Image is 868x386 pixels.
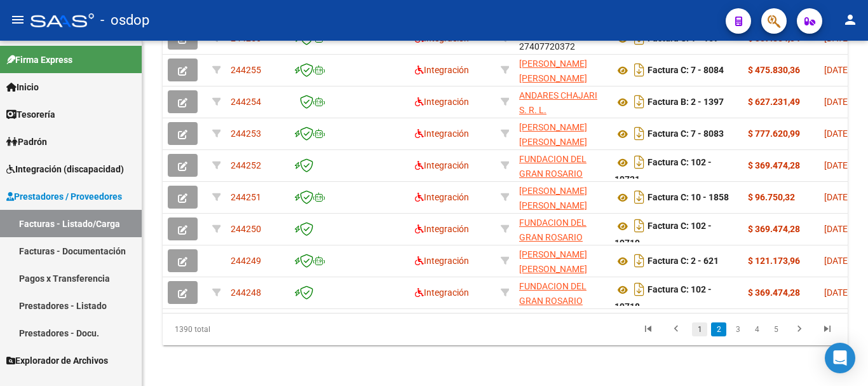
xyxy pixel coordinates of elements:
span: [PERSON_NAME] [PERSON_NAME] [519,59,587,83]
span: [DATE] [824,192,850,202]
span: 244251 [231,192,261,202]
strong: Factura C: 102 - 19718 [614,285,712,312]
span: 244252 [231,160,261,170]
strong: $ 96.750,32 [748,192,795,202]
span: [DATE] [824,97,850,107]
i: Descargar documento [631,251,648,271]
div: 27206517382 [519,57,604,83]
a: 3 [730,322,745,336]
span: Integración [415,224,469,234]
span: [DATE] [824,256,850,266]
span: [DATE] [824,224,850,234]
span: FUNDACION DEL GRAN ROSARIO [519,281,587,306]
span: [PERSON_NAME] [PERSON_NAME] [519,122,587,147]
a: go to previous page [664,322,688,336]
span: Integración [415,256,469,266]
strong: Factura C: 7 - 8084 [648,65,724,76]
a: 4 [749,322,764,336]
li: page 4 [747,319,766,340]
i: Descargar documento [631,216,648,236]
div: 33707289959 [519,216,604,242]
strong: Factura C: 2 - 621 [648,256,719,266]
strong: $ 121.173,96 [748,256,800,266]
i: Descargar documento [631,60,648,80]
span: [DATE] [824,287,850,298]
span: Explorador de Archivos [6,354,108,368]
strong: $ 475.830,36 [748,65,800,75]
span: [DATE] [824,65,850,75]
span: Integración [415,128,469,139]
span: Inicio [6,80,39,94]
span: [DATE] [824,160,850,170]
strong: $ 369.474,28 [748,224,800,234]
a: go to first page [636,322,660,336]
strong: Factura B: 2 - 1397 [648,97,724,107]
strong: Factura C: 7 - 8083 [648,129,724,139]
div: 27206517382 [519,120,604,147]
span: - osdop [100,6,149,34]
li: page 1 [690,319,709,340]
span: FUNDACION DEL GRAN ROSARIO [519,217,587,242]
span: [PERSON_NAME] [PERSON_NAME] [519,186,587,210]
span: 244249 [231,256,261,266]
i: Descargar documento [631,152,648,172]
div: 30718010957 [519,88,604,115]
strong: $ 369.474,28 [748,160,800,170]
div: 33707289959 [519,279,604,306]
strong: Factura C: 102 - 19721 [614,158,712,185]
span: Integración (discapacidad) [6,162,124,176]
span: Tesorería [6,107,55,121]
strong: Factura C: 1 - 159 [648,34,719,44]
span: Prestadores / Proveedores [6,190,122,203]
span: 244250 [231,224,261,234]
strong: Factura C: 10 - 1858 [648,193,729,203]
li: page 3 [728,319,747,340]
a: 5 [768,322,783,336]
strong: Factura C: 102 - 19719 [614,221,712,249]
a: 2 [711,322,726,336]
div: 20276711815 [519,247,604,274]
i: Descargar documento [631,92,648,112]
strong: $ 777.620,99 [748,128,800,139]
span: Integración [415,192,469,202]
i: Descargar documento [631,279,648,300]
i: Descargar documento [631,187,648,207]
div: 27341885340 [519,184,604,210]
span: Firma Express [6,53,72,67]
span: 244253 [231,128,261,139]
span: Padrón [6,135,47,149]
a: go to next page [787,322,811,336]
mat-icon: menu [10,12,25,27]
span: Integración [415,65,469,75]
span: [PERSON_NAME] [PERSON_NAME] [519,249,587,274]
span: Integración [415,287,469,298]
div: Open Intercom Messenger [825,343,855,373]
span: Integración [415,160,469,170]
mat-icon: person [843,12,858,27]
li: page 5 [766,319,785,340]
div: 1390 total [163,314,297,345]
span: ANDARES CHAJARI S. R. L. [519,90,597,115]
span: 244254 [231,97,261,107]
span: Integración [415,97,469,107]
span: [DATE] [824,128,850,139]
span: 244255 [231,65,261,75]
a: 1 [692,322,707,336]
strong: $ 369.474,28 [748,287,800,298]
a: go to last page [815,322,839,336]
span: FUNDACION DEL GRAN ROSARIO [519,154,587,179]
i: Descargar documento [631,123,648,144]
span: 244248 [231,287,261,298]
li: page 2 [709,319,728,340]
strong: $ 627.231,49 [748,97,800,107]
div: 33707289959 [519,152,604,179]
